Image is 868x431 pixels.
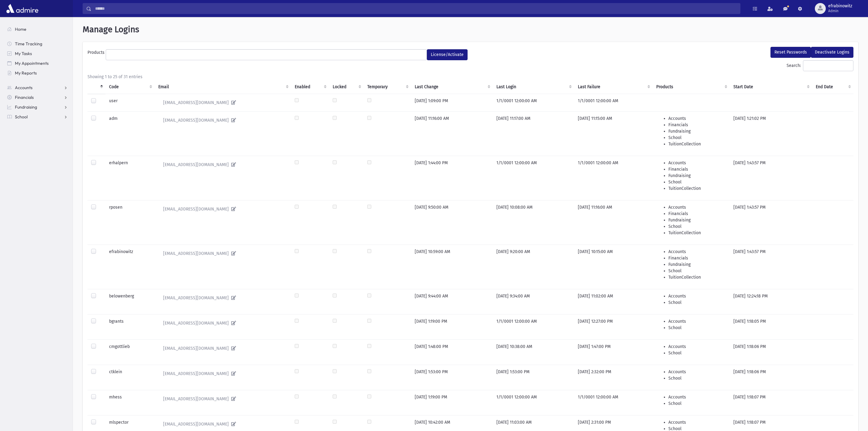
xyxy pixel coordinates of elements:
td: efrabinowitz [105,245,154,289]
input: Search [91,3,740,14]
th: End Date : activate to sort column ascending [812,80,853,94]
a: Accounts [2,83,73,92]
li: School [668,299,726,306]
li: Financials [668,210,726,217]
li: Accounts [668,419,726,426]
td: [DATE] 11:15:00 AM [574,111,653,156]
td: [DATE] 1:19:00 PM [411,390,493,415]
td: adm [105,111,154,156]
li: Accounts [668,394,726,400]
td: [DATE] 1:47:00 PM [574,339,653,365]
td: [DATE] 10:38:00 AM [493,339,574,365]
span: My Reports [15,70,37,76]
td: [DATE] 1:43:57 PM [730,156,812,200]
td: [DATE] 1:18:05 PM [730,314,812,339]
td: 1/1/0001 12:00:00 AM [493,94,574,111]
td: [DATE] 1:53:00 PM [493,365,574,390]
td: belowenberg [105,289,154,314]
th: Last Failure : activate to sort column ascending [574,80,653,94]
td: [DATE] 11:17:00 AM [493,111,574,156]
li: Fundraising [668,172,726,179]
span: Home [15,26,26,32]
td: bgrants [105,314,154,339]
td: ctklein [105,365,154,390]
td: mhess [105,390,154,415]
th: Last Change : activate to sort column ascending [411,80,493,94]
li: Fundraising [668,128,726,134]
a: [EMAIL_ADDRESS][DOMAIN_NAME] [158,204,287,214]
td: [DATE] 9:20:00 AM [493,245,574,289]
td: [DATE] 1:21:02 PM [730,111,812,156]
td: 1/1/0001 12:00:00 AM [574,390,653,415]
button: License/Activate [427,49,468,60]
li: School [668,134,726,141]
li: Accounts [668,318,726,325]
th: Last Login : activate to sort column ascending [493,80,574,94]
a: [EMAIL_ADDRESS][DOMAIN_NAME] [158,318,287,328]
td: [DATE] 10:15:00 AM [574,245,653,289]
td: rposen [105,200,154,245]
li: Fundraising [668,261,726,268]
a: Financials [2,92,73,102]
div: Showing 1 to 25 of 31 entries [87,74,853,80]
li: TuitionCollection [668,185,726,192]
td: [DATE] 1:09:00 PM [411,94,493,111]
a: My Reports [2,68,73,78]
li: TuitionCollection [668,141,726,147]
td: [DATE] 12:27:00 PM [574,314,653,339]
td: 1/1/0001 12:00:00 AM [493,156,574,200]
td: [DATE] 1:18:06 PM [730,339,812,365]
th: Code : activate to sort column ascending [105,80,154,94]
th: Email : activate to sort column ascending [155,80,291,94]
li: School [668,223,726,230]
td: [DATE] 9:34:00 AM [493,289,574,314]
a: [EMAIL_ADDRESS][DOMAIN_NAME] [158,293,287,303]
li: Accounts [668,293,726,299]
a: My Appointments [2,58,73,68]
li: School [668,179,726,185]
td: [DATE] 9:50:00 AM [411,200,493,245]
td: [DATE] 1:53:00 PM [411,365,493,390]
td: [DATE] 1:18:07 PM [730,390,812,415]
a: [EMAIL_ADDRESS][DOMAIN_NAME] [158,394,287,404]
td: [DATE] 9:44:00 AM [411,289,493,314]
span: School [15,114,28,120]
td: [DATE] 10:59:00 AM [411,245,493,289]
span: Time Tracking [15,41,42,47]
th: Enabled : activate to sort column ascending [291,80,329,94]
span: Admin [828,9,852,13]
li: Financials [668,122,726,128]
a: [EMAIL_ADDRESS][DOMAIN_NAME] [158,115,287,125]
th: Locked : activate to sort column ascending [329,80,364,94]
th: Products : activate to sort column ascending [653,80,730,94]
td: [DATE] 1:18:06 PM [730,365,812,390]
li: Accounts [668,343,726,350]
img: AdmirePro [5,2,40,15]
td: [DATE] 1:43:57 PM [730,245,812,289]
td: [DATE] 1:19:00 PM [411,314,493,339]
label: Products [87,49,106,58]
li: School [668,350,726,356]
a: [EMAIL_ADDRESS][DOMAIN_NAME] [158,419,287,429]
span: My Appointments [15,61,49,66]
li: TuitionCollection [668,274,726,280]
td: [DATE] 1:48:00 PM [411,339,493,365]
button: Reset Passwords [770,47,811,58]
th: Temporary : activate to sort column ascending [364,80,411,94]
li: School [668,400,726,407]
td: [DATE] 10:08:00 AM [493,200,574,245]
td: 1/1/0001 12:00:00 AM [574,94,653,111]
a: [EMAIL_ADDRESS][DOMAIN_NAME] [158,98,287,108]
li: Accounts [668,369,726,375]
td: [DATE] 2:32:00 PM [574,365,653,390]
a: [EMAIL_ADDRESS][DOMAIN_NAME] [158,369,287,379]
td: 1/1/0001 12:00:00 AM [493,390,574,415]
td: cmgottlieb [105,339,154,365]
a: Fundraising [2,102,73,112]
input: Search: [803,60,853,71]
td: [DATE] 11:16:00 AM [574,200,653,245]
li: Accounts [668,204,726,210]
td: [DATE] 1:44:00 PM [411,156,493,200]
span: Accounts [15,85,33,90]
a: School [2,112,73,122]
